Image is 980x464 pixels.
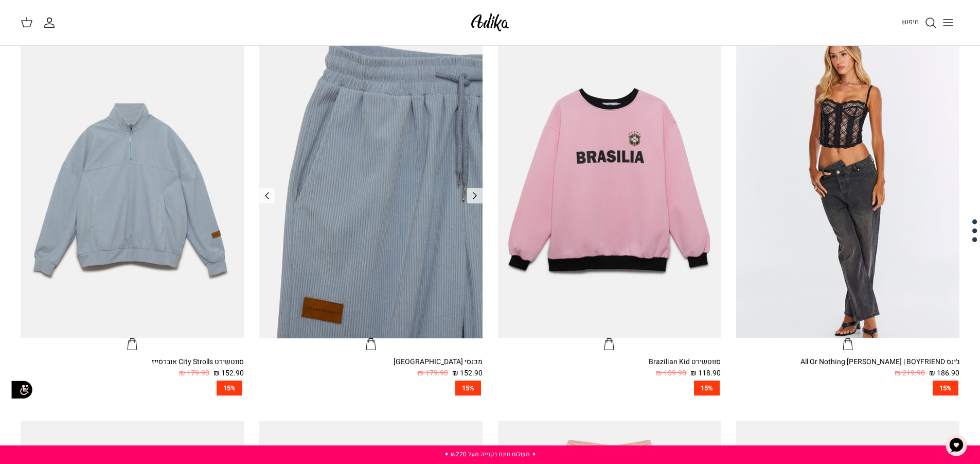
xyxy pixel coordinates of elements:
a: סווטשירט Brazilian Kid 118.90 ₪ 139.90 ₪ [498,356,721,380]
span: 152.90 ₪ [452,368,483,379]
span: 186.90 ₪ [929,368,959,379]
a: ✦ משלוח חינם בקנייה מעל ₪220 ✦ [444,450,537,459]
a: סווטשירט City Strolls אוברסייז [21,40,244,351]
span: 118.90 ₪ [690,368,721,379]
a: Previous [259,188,275,203]
span: 219.90 ₪ [895,368,925,379]
img: Adika IL [468,10,512,35]
a: חיפוש [901,16,937,29]
a: Previous [467,188,483,203]
img: accessibility_icon02.svg [8,375,36,404]
a: ג׳ינס All Or Nothing קריס-קרוס | BOYFRIEND [736,40,959,351]
span: 15% [933,381,958,396]
span: חיפוש [901,17,919,27]
span: 15% [694,381,720,396]
a: מכנסי [GEOGRAPHIC_DATA] 152.90 ₪ 179.90 ₪ [259,356,483,380]
div: סווטשירט Brazilian Kid [498,356,721,368]
span: 179.90 ₪ [418,368,448,379]
div: ג׳ינס All Or Nothing [PERSON_NAME] | BOYFRIEND [736,356,959,368]
a: מכנסי טרנינג City strolls [259,40,483,351]
div: מכנסי [GEOGRAPHIC_DATA] [259,356,483,368]
a: 15% [736,381,959,396]
a: 15% [498,381,721,396]
a: 15% [259,381,483,396]
a: ג׳ינס All Or Nothing [PERSON_NAME] | BOYFRIEND 186.90 ₪ 219.90 ₪ [736,356,959,380]
a: 15% [21,381,244,396]
a: החשבון שלי [43,16,60,29]
span: 179.90 ₪ [179,368,209,379]
span: 152.90 ₪ [213,368,244,379]
div: סווטשירט City Strolls אוברסייז [21,356,244,368]
span: 139.90 ₪ [656,368,686,379]
a: סווטשירט City Strolls אוברסייז 152.90 ₪ 179.90 ₪ [21,356,244,380]
a: סווטשירט Brazilian Kid [498,40,721,351]
button: Toggle menu [937,11,959,34]
span: 15% [217,381,242,396]
span: 15% [455,381,481,396]
button: צ'אט [941,430,972,461]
